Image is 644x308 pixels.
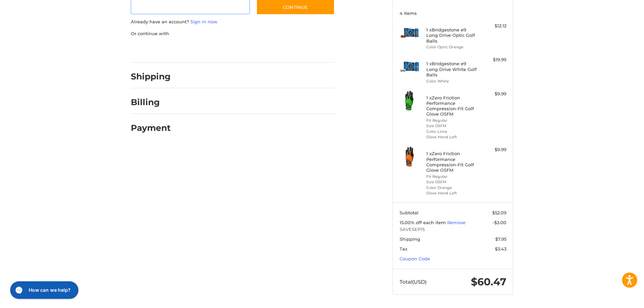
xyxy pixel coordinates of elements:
[426,95,478,117] h4: 1 x Zero Friction Performance Compression-Fit Golf Glove OSFM
[426,190,478,196] li: Glove Hand Left
[400,226,506,233] span: SAVESEP15
[186,44,237,56] iframe: PayPal-paylater
[129,44,180,56] iframe: PayPal-paypal
[492,210,506,215] span: $52.09
[426,185,478,191] li: Color Orange
[131,123,171,133] h2: Payment
[426,134,478,140] li: Glove Hand Left
[426,27,478,44] h4: 1 x Bridgestone e9 Long Drive Optic Golf Balls
[243,44,294,56] iframe: PayPal-venmo
[426,61,478,77] h4: 1 x Bridgestone e9 Long Drive White Golf Balls
[400,210,419,215] span: Subtotal
[426,129,478,135] li: Color Lime
[426,118,478,123] li: Fit Regular
[426,78,478,84] li: Color White
[400,256,430,261] a: Coupon Code
[400,220,447,225] span: 15.00% off each item
[190,19,217,24] a: Sign in now
[480,146,506,153] div: $9.99
[480,23,506,29] div: $12.12
[7,279,80,301] iframe: Gorgias live chat messenger
[400,279,427,285] span: Total (USD)
[400,236,420,242] span: Shipping
[426,174,478,180] li: Fit Regular
[400,10,506,16] h3: 4 Items
[493,220,506,225] span: -$3.00
[131,30,335,37] p: Or continue with
[447,220,466,225] a: Remove
[495,246,506,252] span: $3.43
[400,246,407,252] span: Tax
[588,290,644,308] iframe: Google Customer Reviews
[426,179,478,185] li: Size OSFM
[426,151,478,173] h4: 1 x Zero Friction Performance Compression-Fit Golf Glove OSFM
[131,19,335,25] p: Already have an account?
[426,44,478,50] li: Color Optic Orange
[471,276,506,288] span: $60.47
[480,91,506,97] div: $9.99
[480,56,506,63] div: $19.99
[131,71,171,82] h2: Shipping
[495,236,506,242] span: $7.95
[131,97,170,108] h2: Billing
[426,123,478,129] li: Size OSFM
